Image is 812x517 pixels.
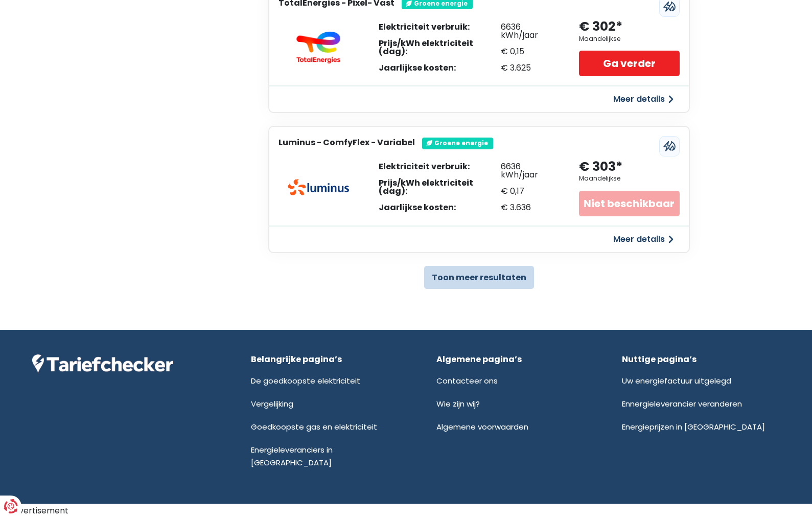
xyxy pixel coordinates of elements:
div: € 3.625 [501,64,559,72]
img: Luminus [288,179,349,195]
button: Meer details [607,230,680,249]
div: 6636 kWh/jaar [501,23,559,39]
a: Energieleveranciers in [GEOGRAPHIC_DATA] [251,444,333,468]
div: Elektriciteit verbruik: [379,163,501,171]
h3: Luminus - ComfyFlex - Variabel [279,138,415,147]
a: Wie zijn wij? [436,398,480,409]
div: Jaarlijkse kosten: [379,64,501,72]
a: Ennergieleverancier veranderen [622,398,742,409]
div: Elektriciteit verbruik: [379,23,501,31]
div: Maandelijkse [579,35,620,42]
div: € 303* [579,159,622,175]
div: Belangrijke pagina’s [251,354,409,364]
img: TotalEnergies [288,31,349,64]
a: Vergelijking [251,398,293,409]
div: Algemene pagina’s [436,354,594,364]
button: Toon meer resultaten [424,266,534,289]
div: 6636 kWh/jaar [501,163,559,179]
div: Maandelijkse [579,175,620,182]
button: Meer details [607,90,680,108]
div: € 0,17 [501,187,559,195]
a: Ga verder [579,51,679,76]
a: Goedkoopste gas en elektriciteit [251,421,377,432]
div: Nuttige pagina’s [622,354,780,364]
div: Jaarlijkse kosten: [379,204,501,212]
a: Algemene voorwaarden [436,421,528,432]
div: Prijs/kWh elektriciteit (dag): [379,39,501,56]
a: Energieprijzen in [GEOGRAPHIC_DATA] [622,421,765,432]
div: Groene energie [422,138,493,149]
a: De goedkoopste elektriciteit [251,375,360,386]
div: € 3.636 [501,204,559,212]
a: Uw energiefactuur uitgelegd [622,375,731,386]
div: Niet beschikbaar [579,191,679,216]
div: € 302* [579,18,622,35]
img: Tariefchecker logo [32,354,173,374]
div: Prijs/kWh elektriciteit (dag): [379,179,501,195]
div: € 0,15 [501,48,559,56]
a: Contacteer ons [436,375,498,386]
